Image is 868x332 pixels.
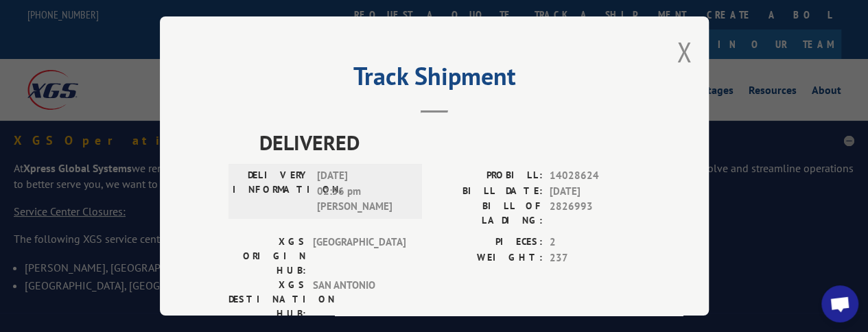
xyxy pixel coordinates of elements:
button: Close modal [677,34,692,70]
span: 2826993 [550,199,640,228]
span: [DATE] 02:56 pm [PERSON_NAME] [317,168,410,215]
span: SAN ANTONIO [313,278,406,321]
label: BILL OF LADING: [434,199,543,228]
label: DELIVERY INFORMATION: [233,168,310,215]
span: [GEOGRAPHIC_DATA] [313,235,406,278]
label: PROBILL: [434,168,543,184]
h2: Track Shipment [228,67,640,93]
span: 2 [550,235,640,250]
a: Open chat [821,285,858,322]
span: 237 [550,250,640,266]
label: WEIGHT: [434,250,543,266]
span: [DATE] [550,184,640,200]
label: XGS ORIGIN HUB: [228,235,306,278]
label: BILL DATE: [434,184,543,200]
label: XGS DESTINATION HUB: [228,278,306,321]
span: 14028624 [550,168,640,184]
span: DELIVERED [259,127,640,158]
label: PIECES: [434,235,543,250]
